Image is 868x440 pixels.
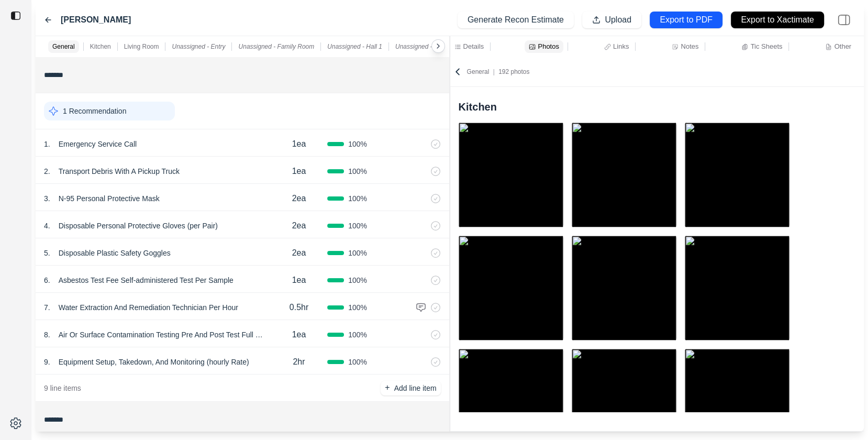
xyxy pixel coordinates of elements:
[458,12,574,28] button: Generate Recon Estimate
[731,12,824,28] button: Export to Xactimate
[61,14,131,26] label: [PERSON_NAME]
[741,14,814,26] p: Export to Xactimate
[832,8,855,31] img: right-panel.svg
[605,14,631,26] p: Upload
[660,14,712,26] p: Export to PDF
[650,12,722,28] button: Export to PDF
[468,14,564,26] p: Generate Recon Estimate
[10,10,21,21] img: toggle sidebar
[582,12,641,28] button: Upload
